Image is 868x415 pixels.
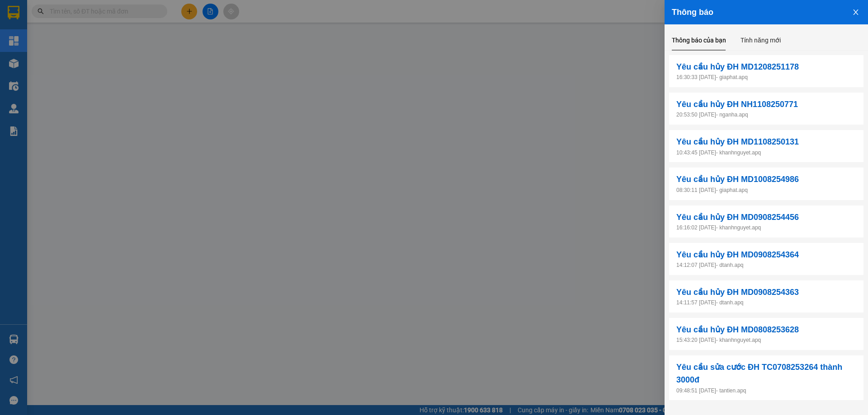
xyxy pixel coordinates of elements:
p: 14:11:57 [DATE] - dtanh.apq [676,298,856,307]
div: Thông báo của bạn [672,35,726,45]
span: Yêu cầu hủy ĐH MD0908254363 [676,286,799,298]
span: Yêu cầu hủy ĐH MD1008254986 [676,173,799,186]
p: 10:43:45 [DATE] - khanhnguyet.apq [676,149,856,157]
span: Yêu cầu hủy ĐH MD0808253628 [676,323,799,336]
div: Tính năng mới [741,35,781,45]
p: 14:12:07 [DATE] - dtanh.apq [676,261,856,270]
p: 15:43:20 [DATE] - khanhnguyet.apq [676,336,856,345]
div: Thông báo [672,7,861,17]
p: 16:30:33 [DATE] - giaphat.apq [676,73,856,82]
p: 08:30:11 [DATE] - giaphat.apq [676,186,856,195]
span: Yêu cầu hủy ĐH MD0908254364 [676,248,799,261]
span: Yêu cầu hủy ĐH MD1108250131 [676,135,799,148]
span: Yêu cầu hủy ĐH MD1208251178 [676,61,799,73]
span: Yêu cầu hủy ĐH NH1108250771 [676,98,798,111]
p: 20:53:50 [DATE] - nganha.apq [676,111,856,119]
p: 09:48:51 [DATE] - tantien.apq [676,387,856,395]
p: 16:16:02 [DATE] - khanhnguyet.apq [676,224,856,232]
span: close [852,9,859,16]
span: Yêu cầu sửa cước ĐH TC0708253264 thành 3000đ [676,361,856,387]
span: Yêu cầu hủy ĐH MD0908254456 [676,211,799,224]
